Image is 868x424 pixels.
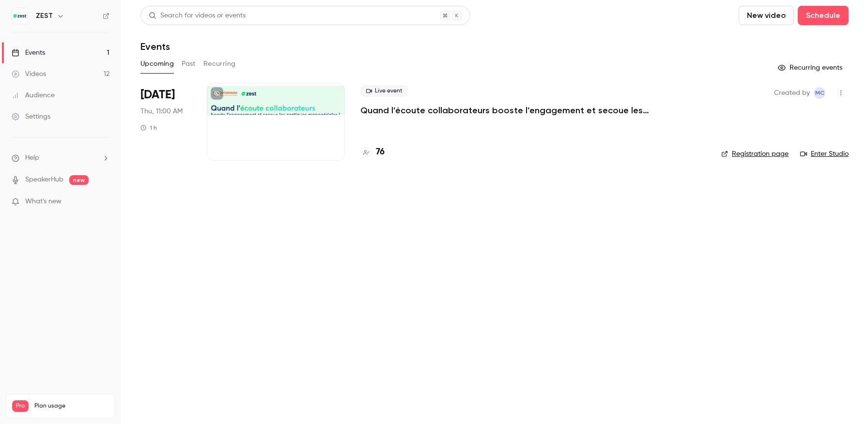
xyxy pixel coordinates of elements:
[36,11,53,21] h6: ZEST
[69,175,89,185] span: new
[814,87,825,99] span: Marie Cannaferina
[12,400,29,412] span: Pro
[774,60,849,76] button: Recurring events
[798,6,849,25] button: Schedule
[140,56,174,72] button: Upcoming
[25,153,39,163] span: Help
[25,175,63,185] a: SpeakerHub
[25,197,62,207] span: What's new
[360,105,651,116] a: Quand l’écoute collaborateurs booste l’engagement et secoue les pratiques managériales !
[721,149,789,159] a: Registration page
[12,48,45,58] div: Events
[34,402,109,410] span: Plan usage
[12,153,109,163] li: help-dropdown-opener
[12,8,28,24] img: ZEST
[149,11,246,21] div: Search for videos or events
[800,149,849,159] a: Enter Studio
[12,69,46,79] div: Videos
[140,83,191,161] div: Oct 9 Thu, 11:00 AM (Europe/Paris)
[376,146,385,159] h4: 76
[182,56,196,72] button: Past
[140,87,175,103] span: [DATE]
[98,197,109,206] iframe: Noticeable Trigger
[140,124,157,132] div: 1 h
[12,112,50,121] div: Settings
[203,56,236,72] button: Recurring
[774,87,810,99] span: Created by
[140,41,170,52] h1: Events
[739,6,794,25] button: New video
[360,146,385,159] a: 76
[140,106,183,116] span: Thu, 11:00 AM
[360,85,408,97] span: Live event
[815,87,824,99] span: MC
[12,91,55,100] div: Audience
